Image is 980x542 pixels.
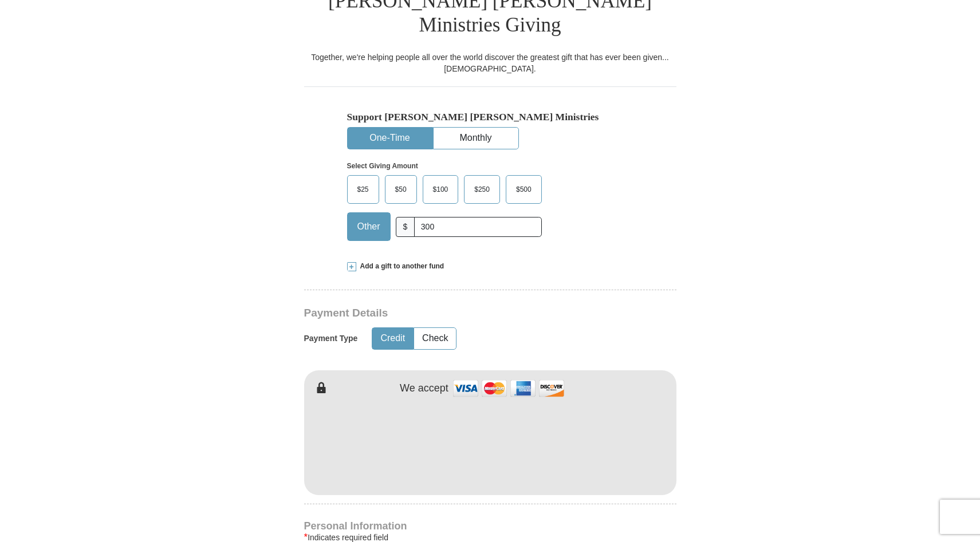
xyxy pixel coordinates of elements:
h4: We accept [400,382,448,395]
span: $250 [469,181,495,198]
input: Other Amount [414,217,541,237]
h3: Payment Details [304,307,596,320]
span: Other [352,218,386,235]
h4: Personal Information [304,521,676,531]
button: Credit [372,328,413,349]
span: $500 [510,181,537,198]
span: $100 [427,181,454,198]
button: One-Time [348,128,432,149]
button: Monthly [434,128,518,149]
button: Check [414,328,456,349]
strong: Select Giving Amount [347,162,418,170]
span: Add a gift to another fund [356,262,444,271]
div: Together, we're helping people all over the world discover the greatest gift that has ever been g... [304,52,676,74]
span: $25 [352,181,375,198]
h5: Payment Type [304,334,358,343]
img: credit cards accepted [451,376,566,401]
span: $50 [389,181,412,198]
span: $ [396,217,415,237]
h5: Support [PERSON_NAME] [PERSON_NAME] Ministries [347,111,633,123]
